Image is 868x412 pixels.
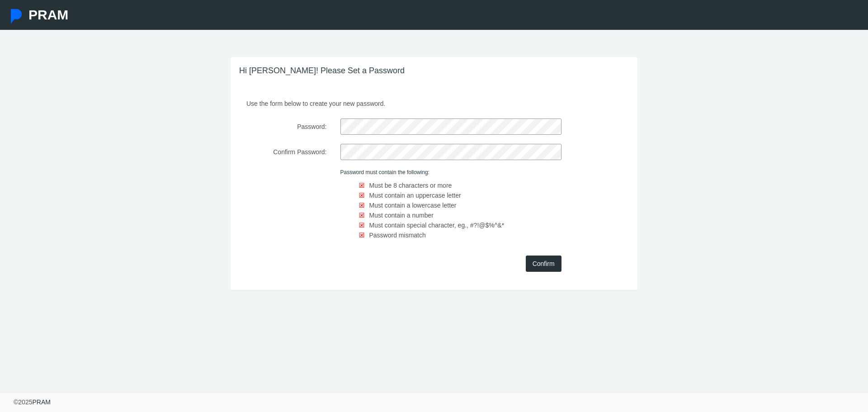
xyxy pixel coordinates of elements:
[526,256,561,272] input: Confirm
[369,182,452,189] span: Must be 8 characters or more
[240,95,628,109] p: Use the form below to create your new password.
[28,7,68,22] span: PRAM
[9,9,24,24] img: Pram Partner
[233,144,334,160] label: Confirm Password:
[369,212,434,219] span: Must contain a number
[14,397,51,407] div: © 2025
[369,202,457,209] span: Must contain a lowercase letter
[369,192,461,199] span: Must contain an uppercase letter
[340,169,561,175] h6: Password must contain the following:
[233,118,334,135] label: Password:
[369,232,426,239] span: Password mismatch
[369,222,505,229] span: Must contain special character, eg., #?!@$%^&*
[32,398,50,406] a: PRAM
[231,57,637,85] h3: Hi [PERSON_NAME]! Please Set a Password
